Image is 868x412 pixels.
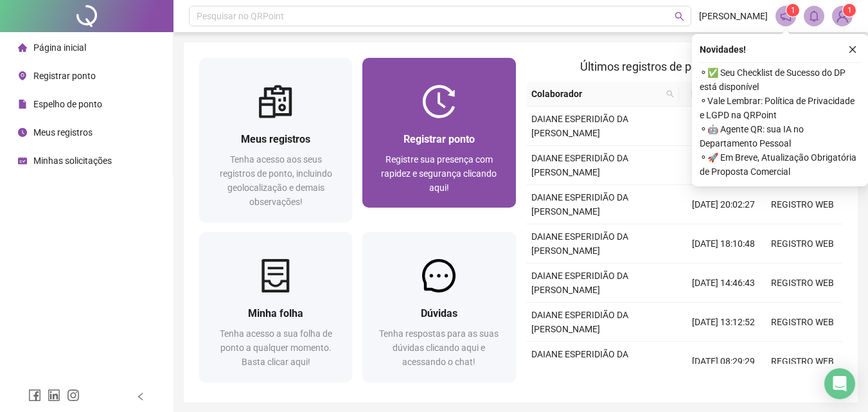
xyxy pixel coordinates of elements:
[379,328,499,367] span: Tenha respostas para as suas dúvidas clicando aqui e acessando o chat!
[381,154,497,193] span: Registre sua presença com rapidez e segurança clicando aqui!
[362,58,515,208] a: Registrar pontoRegistre sua presença com rapidez e segurança clicando aqui!
[531,114,628,138] span: DAIANE ESPERIDIÃO DA [PERSON_NAME]
[220,328,332,367] span: Tenha acesso a sua folha de ponto a qualquer momento. Basta clicar aqui!
[403,133,475,145] span: Registrar ponto
[28,389,41,402] span: facebook
[786,4,799,17] sup: 1
[833,6,852,26] img: 84177
[531,310,628,334] span: DAIANE ESPERIDIÃO DA [PERSON_NAME]
[33,71,96,81] span: Registrar ponto
[531,231,628,256] span: DAIANE ESPERIDIÃO DA [PERSON_NAME]
[33,127,93,138] span: Meus registros
[675,12,684,21] span: search
[699,9,768,23] span: [PERSON_NAME]
[763,224,842,264] td: REGISTRO WEB
[847,6,852,15] span: 1
[531,349,628,373] span: DAIANE ESPERIDIÃO DA [PERSON_NAME]
[33,99,102,109] span: Espelho de ponto
[18,100,27,109] span: file
[763,264,842,303] td: REGISTRO WEB
[241,133,310,145] span: Meus registros
[824,368,855,399] div: Open Intercom Messenger
[136,392,145,401] span: left
[684,224,763,264] td: [DATE] 18:10:48
[700,122,860,150] span: ⚬ 🤖 Agente QR: sua IA no Departamento Pessoal
[33,42,86,53] span: Página inicial
[780,10,792,22] span: notification
[48,389,60,402] span: linkedin
[664,84,677,103] span: search
[248,307,303,319] span: Minha folha
[808,10,820,22] span: bell
[684,185,763,224] td: [DATE] 20:02:27
[763,342,842,381] td: REGISTRO WEB
[843,4,856,17] sup: Atualize o seu contato no menu Meus Dados
[684,107,763,146] td: [DATE] 08:42:43
[700,42,746,57] span: Novidades !
[684,146,763,185] td: [DATE] 22:27:03
[531,87,662,101] span: Colaborador
[199,58,352,222] a: Meus registrosTenha acesso aos seus registros de ponto, incluindo geolocalização e demais observa...
[848,45,857,54] span: close
[763,303,842,342] td: REGISTRO WEB
[679,82,756,107] th: Data/Hora
[684,342,763,381] td: [DATE] 08:29:29
[531,271,628,295] span: DAIANE ESPERIDIÃO DA [PERSON_NAME]
[531,153,628,177] span: DAIANE ESPERIDIÃO DA [PERSON_NAME]
[791,6,795,15] span: 1
[531,192,628,217] span: DAIANE ESPERIDIÃO DA [PERSON_NAME]
[33,156,112,166] span: Minhas solicitações
[700,94,860,122] span: ⚬ Vale Lembrar: Política de Privacidade e LGPD na QRPoint
[666,90,674,98] span: search
[18,71,27,80] span: environment
[700,66,860,94] span: ⚬ ✅ Seu Checklist de Sucesso do DP está disponível
[580,60,788,73] span: Últimos registros de ponto sincronizados
[18,43,27,52] span: home
[67,389,80,402] span: instagram
[763,185,842,224] td: REGISTRO WEB
[421,307,457,319] span: Dúvidas
[199,232,352,382] a: Minha folhaTenha acesso a sua folha de ponto a qualquer momento. Basta clicar aqui!
[684,303,763,342] td: [DATE] 13:12:52
[18,128,27,137] span: clock-circle
[700,150,860,179] span: ⚬ 🚀 Em Breve, Atualização Obrigatória de Proposta Comercial
[220,154,332,207] span: Tenha acesso aos seus registros de ponto, incluindo geolocalização e demais observações!
[684,264,763,303] td: [DATE] 14:46:43
[362,232,515,382] a: DúvidasTenha respostas para as suas dúvidas clicando aqui e acessando o chat!
[684,87,740,101] span: Data/Hora
[18,156,27,165] span: schedule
